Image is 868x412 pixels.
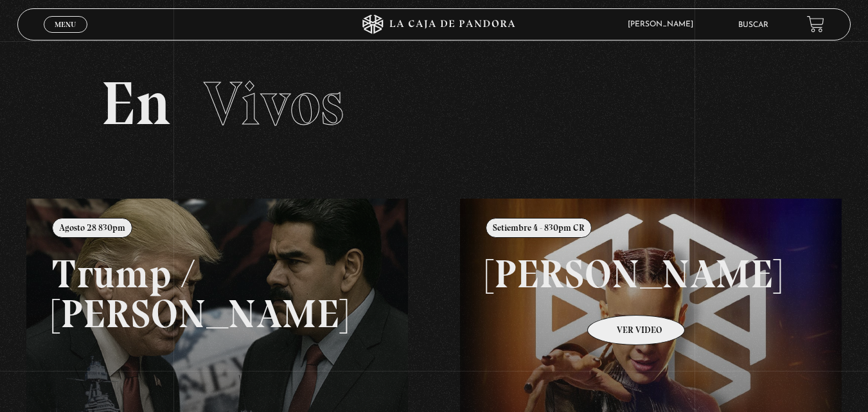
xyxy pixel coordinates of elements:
span: Menu [55,21,76,28]
a: Buscar [738,21,768,29]
span: Vivos [204,67,344,140]
a: View your shopping cart [807,15,824,33]
h2: En [101,73,768,134]
span: Cerrar [50,31,80,40]
span: [PERSON_NAME] [621,21,706,28]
